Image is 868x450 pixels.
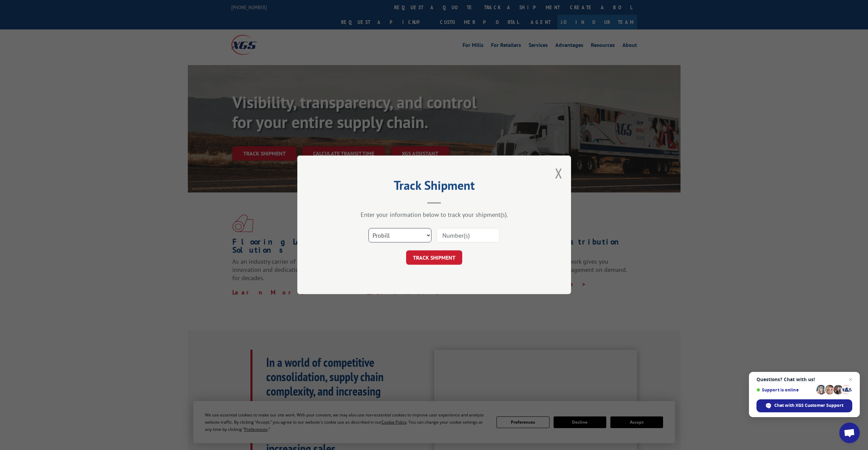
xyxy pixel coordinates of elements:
button: TRACK SHIPMENT [406,251,462,265]
input: Number(s) [437,228,500,243]
span: Chat with XGS Customer Support [774,402,843,409]
span: Questions? Chat with us! [756,377,852,382]
h2: Track Shipment [332,180,537,193]
div: Enter your information below to track your shipment(s). [332,211,537,219]
div: Chat with XGS Customer Support [756,399,852,412]
div: Open chat [839,423,860,443]
button: Close modal [555,164,562,182]
span: Close chat [846,375,855,384]
span: Support is online [756,387,814,392]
